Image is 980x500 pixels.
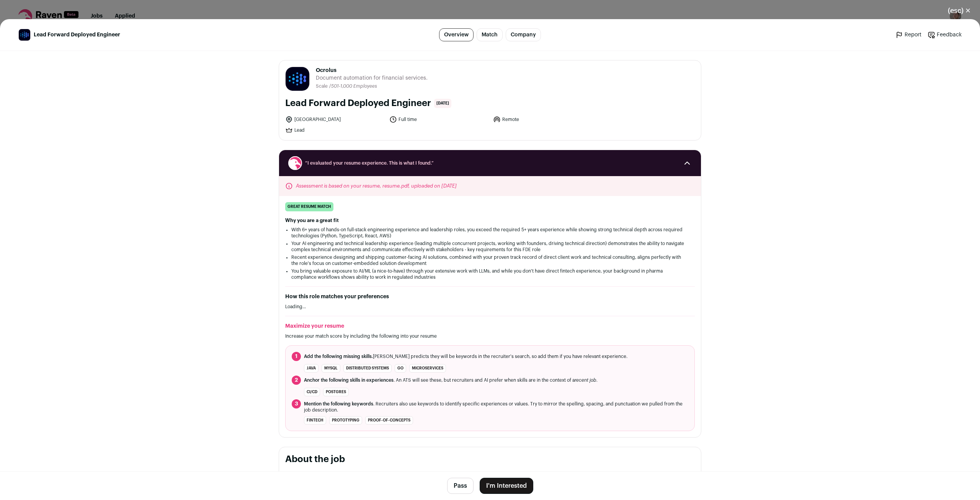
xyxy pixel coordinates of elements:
[285,333,695,339] p: Increase your match score by including the following into your resume
[279,176,701,196] div: Assessment is based on your resume, resume.pdf, uploaded on [DATE]
[304,402,373,406] span: Mention the following keywords
[304,377,598,383] span: . An ATS will see these, but recruiters and AI prefer when skills are in the context of a
[285,453,695,466] h2: About the job
[285,126,385,134] li: Lead
[19,29,30,41] img: 0d7b8d9a3b577bd6c2caada355c5447f3f819241826a91b1594fa99c421327aa.jpg
[343,364,392,373] li: distributed systems
[285,304,695,310] p: Loading...
[928,31,962,39] a: Feedback
[304,354,373,359] span: Add the following missing skills.
[285,217,695,224] h2: Why you are a great fit
[506,28,541,41] a: Company
[304,353,627,359] span: [PERSON_NAME] predicts they will be keywords in the recruiter's search, so add them if you have r...
[939,2,980,19] button: Close modal
[316,67,428,74] span: Ocrolus
[305,160,675,166] span: “I evaluated your resume experience. This is what I found.”
[480,478,533,494] button: I'm Interested
[292,376,301,385] span: 2
[365,416,413,425] li: proof-of-concepts
[285,202,333,211] div: great resume match
[316,83,329,89] li: Scale
[322,364,340,373] li: MySQL
[304,401,688,413] span: . Recruiters also use keywords to identify specific experiences or values. Try to mirror the spel...
[285,322,695,330] h2: Maximize your resume
[304,378,394,382] span: Anchor the following skills in experiences
[291,268,689,280] li: You bring valuable exposure to AI/ML (a nice-to-have) through your extensive work with LLMs, and ...
[304,416,326,425] li: fintech
[285,116,385,123] li: [GEOGRAPHIC_DATA]
[291,240,689,253] li: Your AI engineering and technical leadership experience (leading multiple concurrent projects, wo...
[477,28,503,41] a: Match
[286,67,309,91] img: 0d7b8d9a3b577bd6c2caada355c5447f3f819241826a91b1594fa99c421327aa.jpg
[316,74,428,82] span: Document automation for financial services.
[34,31,120,39] span: Lead Forward Deployed Engineer
[285,293,695,301] h2: How this role matches your preferences
[329,416,362,425] li: prototyping
[285,97,431,109] h1: Lead Forward Deployed Engineer
[323,388,349,396] li: Postgres
[329,83,377,89] li: /
[331,84,377,88] span: 501-1,000 Employees
[395,364,406,373] li: Go
[895,31,921,39] a: Report
[304,388,320,396] li: CI/CD
[447,478,474,494] button: Pass
[291,227,689,239] li: With 6+ years of hands-on full-stack engineering experience and leadership roles, you exceed the ...
[389,116,489,123] li: Full time
[291,254,689,266] li: Recent experience designing and shipping customer-facing AI solutions, combined with your proven ...
[409,364,446,373] li: microservices
[439,28,474,41] a: Overview
[575,378,598,382] i: recent job.
[292,352,301,361] span: 1
[304,364,318,373] li: Java
[292,399,301,408] span: 3
[493,116,593,123] li: Remote
[434,99,451,108] span: [DATE]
